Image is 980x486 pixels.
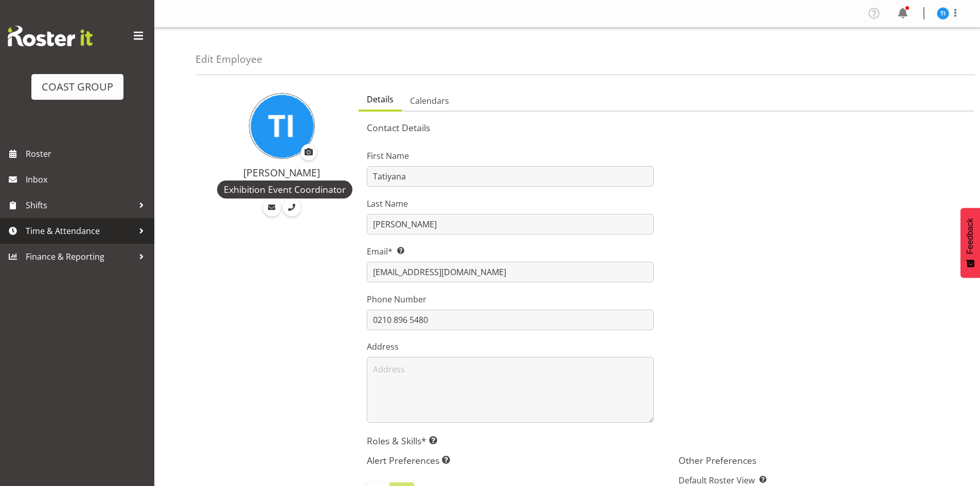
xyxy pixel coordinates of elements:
span: Roster [26,146,149,161]
label: Email* [367,245,654,258]
input: First Name [367,166,654,187]
span: Shifts [26,197,134,213]
a: Email Employee [263,199,281,217]
input: Phone Number [367,310,654,330]
label: Phone Number [367,293,654,305]
span: Details [367,93,394,105]
label: Address [367,340,654,353]
h4: Edit Employee [195,53,262,65]
span: Feedback [966,218,975,254]
a: Call Employee [283,199,301,217]
h5: Other Preferences [679,455,966,466]
img: tatiyana-isaac10120.jpg [937,7,949,20]
input: Email Address [367,262,654,282]
h5: Contact Details [367,122,966,133]
input: Last Name [367,214,654,235]
h5: Alert Preferences [367,455,654,466]
span: Finance & Reporting [26,249,134,264]
h5: Roles & Skills* [367,435,966,446]
span: Time & Attendance [26,223,134,239]
span: Exhibition Event Coordinator [224,183,346,196]
div: COAST GROUP [42,79,113,95]
h4: [PERSON_NAME] [217,167,346,178]
img: tatiyana-isaac10120.jpg [249,93,315,159]
img: Rosterit website logo [8,26,93,46]
span: Calendars [410,95,449,107]
span: Inbox [26,172,149,187]
label: First Name [367,150,654,162]
label: Last Name [367,197,654,210]
button: Feedback - Show survey [960,208,980,278]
